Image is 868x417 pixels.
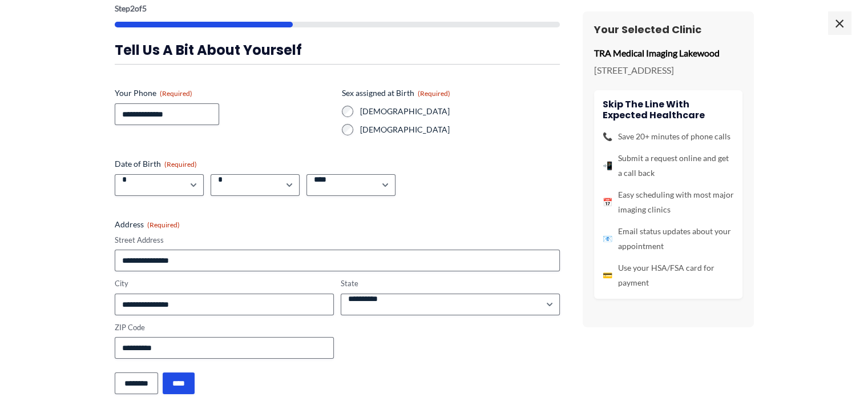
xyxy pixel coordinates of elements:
span: 📞 [603,129,612,144]
legend: Address [115,219,180,230]
label: City [115,278,334,289]
span: (Required) [160,89,192,98]
label: [DEMOGRAPHIC_DATA] [360,106,560,117]
span: 📧 [603,231,612,246]
p: TRA Medical Imaging Lakewood [594,45,742,62]
legend: Date of Birth [115,158,197,170]
li: Email status updates about your appointment [603,224,734,254]
h3: Tell us a bit about yourself [115,41,560,59]
span: (Required) [164,160,197,169]
h3: Your Selected Clinic [594,23,742,36]
p: [STREET_ADDRESS] [594,62,742,79]
li: Easy scheduling with most major imaging clinics [603,187,734,217]
p: Step of [115,5,560,13]
li: Submit a request online and get a call back [603,151,734,181]
span: 📅 [603,195,612,210]
span: (Required) [418,89,450,98]
label: State [341,278,560,289]
label: ZIP Code [115,322,334,333]
span: (Required) [147,220,180,229]
span: 5 [142,3,147,13]
li: Save 20+ minutes of phone calls [603,129,734,144]
label: [DEMOGRAPHIC_DATA] [360,124,560,135]
span: 💳 [603,268,612,283]
span: × [828,11,851,34]
h4: Skip the line with Expected Healthcare [603,99,734,121]
legend: Sex assigned at Birth [342,87,450,99]
label: Street Address [115,235,560,246]
span: 📲 [603,158,612,173]
label: Your Phone [115,87,333,99]
li: Use your HSA/FSA card for payment [603,260,734,290]
span: 2 [130,3,135,13]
